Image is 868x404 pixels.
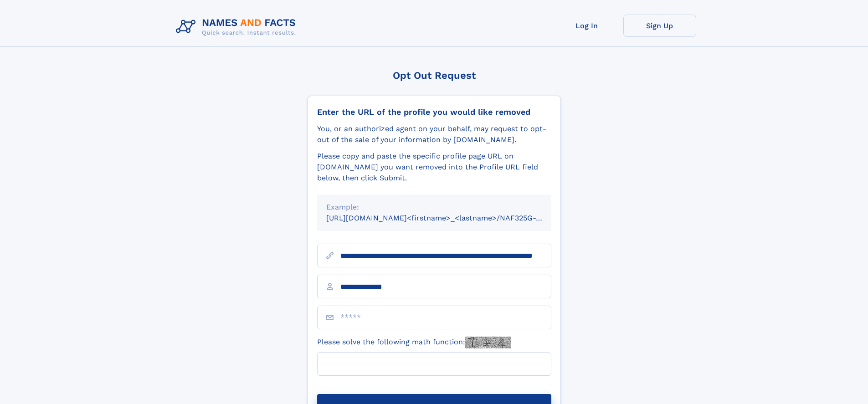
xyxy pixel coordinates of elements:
[308,70,561,81] div: Opt Out Request
[326,214,569,222] small: [URL][DOMAIN_NAME]<firstname>_<lastname>/NAF325G-xxxxxxxx
[317,107,551,117] div: Enter the URL of the profile you would like removed
[317,337,511,348] label: Please solve the following math function:
[317,123,551,145] div: You, or an authorized agent on your behalf, may request to opt-out of the sale of your informatio...
[317,151,551,184] div: Please copy and paste the specific profile page URL on [DOMAIN_NAME] you want removed into the Pr...
[326,202,542,213] div: Example:
[623,15,696,37] a: Sign Up
[172,15,303,39] img: Logo Names and Facts
[550,15,623,37] a: Log In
